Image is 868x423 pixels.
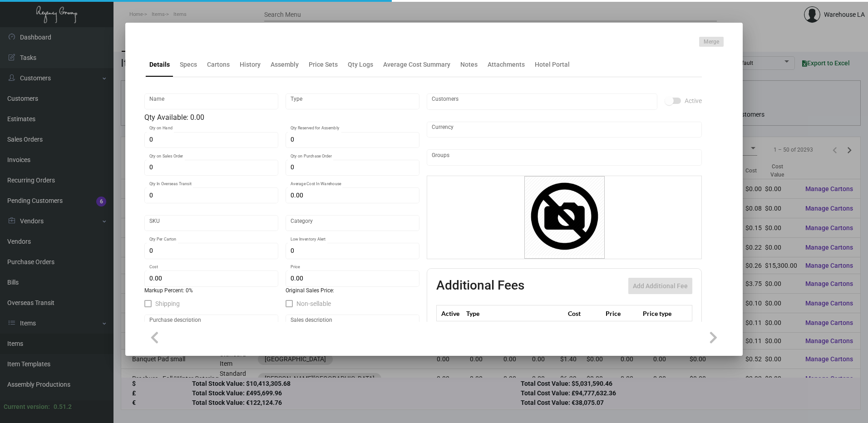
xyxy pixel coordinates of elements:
div: Specs [180,60,197,69]
span: Shipping [155,298,180,309]
span: Merge [704,38,719,46]
span: Active [685,95,702,106]
div: Notes [460,60,478,69]
th: Cost [566,305,603,321]
div: Details [149,60,170,69]
div: Average Cost Summary [383,60,450,69]
div: Qty Available: 0.00 [144,112,419,123]
button: Merge [699,37,724,47]
div: Hotel Portal [535,60,570,69]
input: Add new.. [432,98,653,105]
div: Price Sets [309,60,338,69]
th: Type [464,305,566,321]
th: Price [603,305,641,321]
input: Add new.. [432,154,697,161]
div: Cartons [207,60,230,69]
th: Price type [641,305,681,321]
span: Non-sellable [296,298,331,309]
button: Add Additional Fee [628,278,692,294]
div: 0.51.2 [54,402,72,412]
span: Add Additional Fee [633,282,688,290]
div: Assembly [271,60,299,69]
div: History [240,60,261,69]
div: Qty Logs [348,60,373,69]
div: Current version: [4,402,50,412]
div: Attachments [488,60,525,69]
th: Active [437,305,464,321]
h2: Additional Fees [436,278,524,294]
